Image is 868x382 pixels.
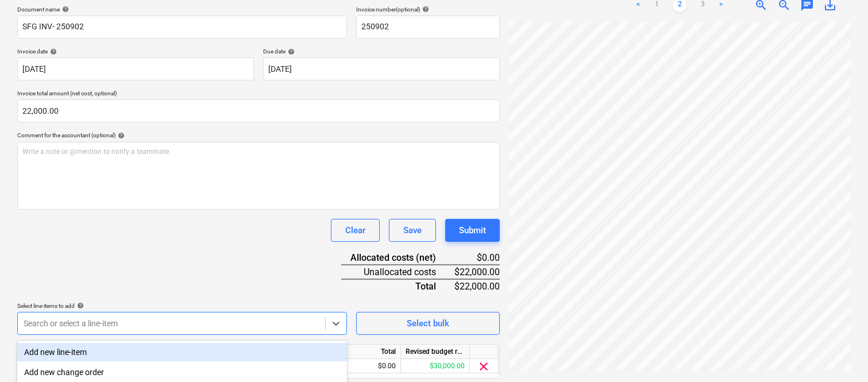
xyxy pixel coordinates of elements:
[356,16,500,38] input: Invoice number
[17,363,347,381] div: Add new change order
[331,219,380,242] button: Clear
[356,312,500,335] button: Select bulk
[459,223,486,238] div: Submit
[17,132,500,139] div: Comment for the accountant (optional)
[454,265,500,279] div: $22,000.00
[345,223,365,238] div: Clear
[407,316,449,331] div: Select bulk
[17,99,500,122] input: Invoice total amount (net cost, optional)
[811,327,868,382] iframe: Chat Widget
[263,48,500,55] div: Due date
[263,57,500,80] input: Due date not specified
[17,16,347,38] input: Document name
[401,359,470,373] div: $30,000.00
[332,359,401,373] div: $0.00
[445,219,500,242] button: Submit
[420,6,429,13] span: help
[17,6,347,13] div: Document name
[17,343,347,361] div: Add new line-item
[17,90,500,99] p: Invoice total amount (net cost, optional)
[341,279,454,293] div: Total
[454,279,500,293] div: $22,000.00
[332,345,401,359] div: Total
[17,302,347,310] div: Select line-items to add
[401,345,470,359] div: Revised budget remaining
[48,48,57,55] span: help
[389,219,436,242] button: Save
[477,360,491,373] span: clear
[115,132,125,139] span: help
[60,6,69,13] span: help
[75,302,84,309] span: help
[341,265,454,279] div: Unallocated costs
[454,251,500,265] div: $0.00
[356,6,500,13] div: Invoice number (optional)
[286,48,295,55] span: help
[17,57,254,80] input: Invoice date not specified
[341,251,454,265] div: Allocated costs (net)
[403,223,422,238] div: Save
[17,48,254,55] div: Invoice date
